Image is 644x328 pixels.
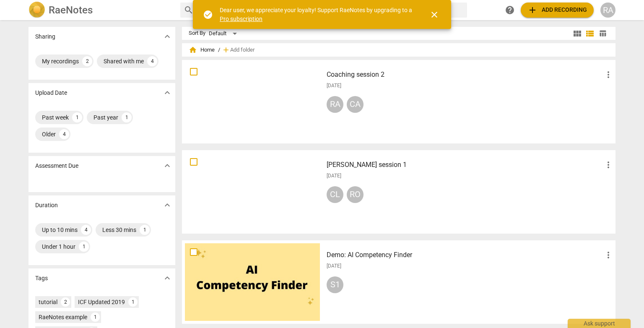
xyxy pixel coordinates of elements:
div: Shared with me [104,57,144,65]
span: expand_more [162,31,172,42]
div: Past week [42,113,69,122]
div: ICF Updated 2019 [78,298,125,306]
h3: Demo: AI Competency Finder [327,250,603,260]
button: Show more [161,272,174,284]
a: Pro subscription [220,16,262,22]
button: Show more [161,30,174,43]
div: My recordings [42,57,79,65]
h2: RaeNotes [49,4,93,16]
span: expand_more [162,88,172,98]
a: Help [502,3,517,18]
div: 1 [140,225,150,235]
div: 4 [59,129,69,139]
span: [DATE] [327,172,341,180]
div: Under 1 hour [42,242,75,251]
span: home [189,46,197,54]
div: RaeNotes example [39,313,87,321]
div: Up to 10 mins [42,226,78,234]
button: Upload [521,3,594,18]
span: expand_more [162,200,172,210]
div: 1 [91,312,100,322]
p: Sharing [35,32,55,41]
div: 1 [128,297,138,307]
button: Tile view [571,27,584,40]
span: [DATE] [327,82,341,89]
span: check_circle [203,10,213,20]
div: Less 30 mins [102,226,136,234]
button: Table view [596,27,609,40]
div: 2 [82,56,92,66]
span: more_vert [603,250,613,260]
button: Show more [161,199,174,211]
div: 1 [72,112,82,122]
button: RA [600,3,615,18]
div: Older [42,130,56,138]
p: Assessment Due [35,161,78,170]
span: add [527,5,538,15]
div: Sort By [189,30,205,36]
div: 4 [81,225,91,235]
span: [DATE] [327,263,341,270]
div: tutorial [39,298,57,306]
div: CA [347,96,364,113]
p: Duration [35,201,58,210]
div: RO [347,186,364,203]
span: more_vert [603,160,613,170]
img: Logo [29,2,45,18]
span: help [505,5,515,15]
div: Default [209,27,240,40]
span: expand_more [162,161,172,171]
p: Upload Date [35,89,67,97]
h3: Carla session 1 [327,160,603,170]
h3: Coaching session 2 [327,70,603,80]
div: Dear user, we appreciate your loyalty! Support RaeNotes by upgrading to a [220,6,414,23]
button: List view [584,27,596,40]
span: table_chart [599,29,607,37]
div: Past year [93,113,118,122]
span: close [429,10,439,20]
div: RA [327,96,343,113]
div: 1 [122,112,132,122]
span: / [218,47,220,53]
span: search [184,5,194,15]
span: expand_more [162,273,172,283]
button: Show more [161,86,174,99]
div: 1 [79,242,89,252]
span: Add recording [527,5,587,15]
div: 2 [61,297,70,307]
p: Tags [35,274,48,283]
span: Home [189,46,215,54]
div: Ask support [568,319,631,328]
a: [PERSON_NAME] session 1[DATE]CLRO [185,153,613,231]
a: LogoRaeNotes [29,2,174,18]
span: Add folder [230,47,254,53]
span: more_vert [603,70,613,80]
span: view_module [572,29,582,39]
div: CL [327,186,343,203]
div: S1 [327,276,343,293]
a: Coaching session 2[DATE]RACA [185,63,613,141]
div: 4 [147,56,157,66]
button: Show more [161,159,174,172]
span: view_list [585,29,595,39]
button: Close [424,5,444,25]
span: add [222,46,230,54]
a: Demo: AI Competency Finder[DATE]S1 [185,243,613,321]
